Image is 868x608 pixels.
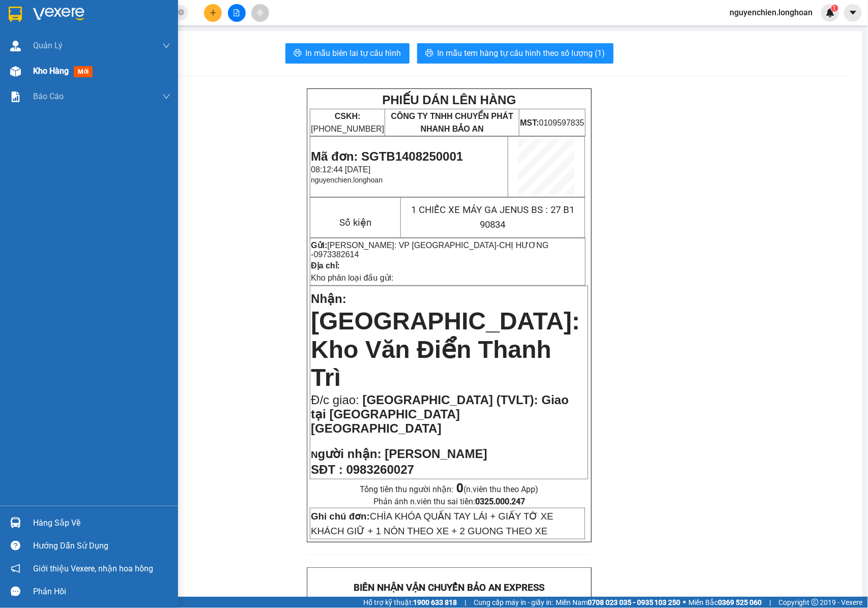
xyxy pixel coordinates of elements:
[33,538,170,554] div: Hướng dẫn sử dụng
[256,9,264,16] span: aim
[311,393,569,435] span: [GEOGRAPHIC_DATA] (TVLT): Giao tại [GEOGRAPHIC_DATA] [GEOGRAPHIC_DATA]
[328,241,497,250] span: [PERSON_NAME]: VP [GEOGRAPHIC_DATA]
[382,93,516,107] strong: PHIẾU DÁN LÊN HÀNG
[228,4,246,22] button: file-add
[683,600,686,604] span: ⚪️
[35,15,225,26] strong: BIÊN NHẬN VẬN CHUYỂN BẢO AN EXPRESS
[68,40,242,78] span: [PHONE_NUMBER] (7h - 21h)
[556,597,681,608] span: Miền Nam
[411,204,574,230] span: 1 CHIẾC XE MÁY GA JENUS BS : 27 B1 90834
[689,597,762,608] span: Miền Bắc
[11,587,20,596] span: message
[11,564,20,573] span: notification
[373,497,525,506] span: Phản ánh n.viên thu sai tiền:
[849,8,858,17] span: caret-down
[311,149,463,163] span: Mã đơn: SGTB1408250001
[346,463,414,476] span: 0983260027
[311,308,580,391] span: [GEOGRAPHIC_DATA]: Kho Văn Điển Thanh Trì
[10,92,21,102] img: solution-icon
[831,5,838,12] sup: 1
[10,66,21,77] img: warehouse-icon
[520,118,584,127] span: 0109597835
[311,176,383,184] span: nguyenchien.longhoan
[294,49,302,58] span: printer
[10,41,21,51] img: warehouse-icon
[204,4,222,22] button: plus
[178,8,184,18] span: close-circle
[311,241,327,250] strong: Gửi:
[417,43,614,64] button: printerIn mẫu tem hàng tự cấu hình theo số lượng (1)
[351,597,547,604] strong: (Công Ty TNHH Chuyển Phát Nhanh Bảo An - MST: 0109597835)
[311,449,381,460] strong: N
[844,4,862,22] button: caret-down
[520,118,539,127] strong: MST:
[306,47,401,59] span: In mẫu biên lai tự cấu hình
[33,66,69,76] span: Kho hàng
[311,463,343,476] strong: SĐT :
[474,597,553,608] span: Cung cấp máy in - giấy in:
[425,49,433,58] span: printer
[360,484,538,494] span: Tổng tiền thu người nhận:
[74,66,93,77] span: mới
[162,42,170,50] span: down
[9,7,22,22] img: logo-vxr
[812,599,819,606] span: copyright
[833,5,836,12] span: 1
[32,28,228,36] strong: (Công Ty TNHH Chuyển Phát Nhanh Bảo An - MST: 0109597835)
[233,9,240,16] span: file-add
[10,518,21,528] img: warehouse-icon
[718,598,762,606] strong: 0369 525 060
[335,112,361,120] strong: CSKH:
[21,40,242,78] span: CSKH:
[588,598,681,606] strong: 0708 023 035 - 0935 103 250
[311,273,394,282] span: Kho phân loại đầu gửi:
[311,241,548,259] span: CHỊ HƯƠNG -
[311,511,553,536] span: CHÌA KHÓA QUẤN TAY LÁI + GIẤY TỜ XE KHÁCH GIỮ + 1 NÓN THEO XE + 2 GUONG THEO XE
[162,93,170,101] span: down
[465,597,466,608] span: |
[33,39,63,52] span: Quản Lý
[456,484,538,494] span: (n.viên thu theo App)
[311,165,370,174] span: 08:12:44 [DATE]
[385,447,487,461] span: [PERSON_NAME]
[826,8,835,17] img: icon-new-feature
[363,597,457,608] span: Hỗ trợ kỹ thuật:
[318,447,382,461] span: gười nhận:
[475,497,525,506] strong: 0325.000.247
[33,584,170,599] div: Phản hồi
[311,292,346,306] span: Nhận:
[11,541,20,551] span: question-circle
[311,241,548,259] span: -
[456,481,464,495] strong: 0
[413,598,457,606] strong: 1900 633 818
[33,515,170,531] div: Hàng sắp về
[391,112,513,133] span: CÔNG TY TNHH CHUYỂN PHÁT NHANH BẢO AN
[722,6,821,19] span: nguyenchien.longhoan
[33,90,64,103] span: Báo cáo
[314,250,359,259] span: 0973382614
[311,511,370,522] strong: Ghi chú đơn:
[285,43,410,64] button: printerIn mẫu biên lai tự cấu hình
[311,261,340,270] strong: Địa chỉ:
[339,217,371,228] span: Số kiện
[33,562,153,575] span: Giới thiệu Vexere, nhận hoa hồng
[354,582,544,593] strong: BIÊN NHẬN VẬN CHUYỂN BẢO AN EXPRESS
[311,112,384,133] span: [PHONE_NUMBER]
[770,597,771,608] span: |
[311,393,362,407] span: Đ/c giao:
[438,47,605,59] span: In mẫu tem hàng tự cấu hình theo số lượng (1)
[251,4,269,22] button: aim
[210,9,217,16] span: plus
[178,9,184,15] span: close-circle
